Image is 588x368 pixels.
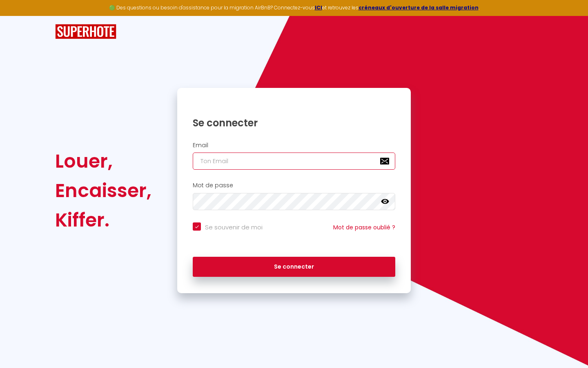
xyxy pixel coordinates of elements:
[55,24,116,39] img: SuperHote logo
[193,153,395,170] input: Ton Email
[193,182,395,189] h2: Mot de passe
[315,4,322,11] a: ICI
[193,117,395,129] h1: Se connecter
[7,3,31,28] button: Ouvrir le widget de chat LiveChat
[193,257,395,277] button: Se connecter
[55,176,151,205] div: Encaisser,
[193,142,395,149] h2: Email
[359,4,479,11] a: créneaux d'ouverture de la salle migration
[333,223,395,231] a: Mot de passe oublié ?
[55,146,151,176] div: Louer,
[55,205,151,235] div: Kiffer.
